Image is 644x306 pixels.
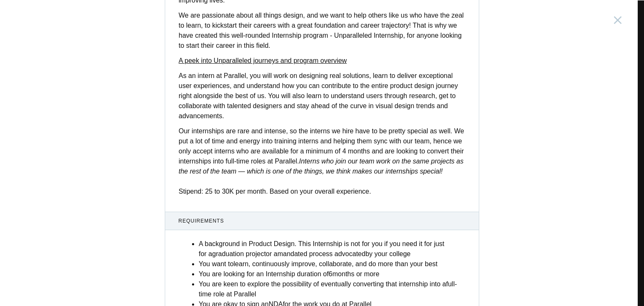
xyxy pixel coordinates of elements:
span: Requirements [179,217,466,225]
strong: graduation project [212,250,266,257]
li: You are looking for an Internship duration of [199,269,465,279]
p: Our internships are rare and intense, so the interns we hire have to be pretty special as well. W... [179,126,465,197]
p: As an intern at Parallel, you will work on designing real solutions, learn to deliver exceptional... [179,71,465,121]
strong: months or more [332,270,379,277]
a: A peek into Unparalleled journeys and program overview [179,57,347,64]
strong: process advocated [309,250,365,257]
li: A background in Product Design. This Internship is not for you if you need it for just for a or a... [199,239,465,259]
li: You are keen to explore the possibility of eventually converting that internship into a [199,279,465,299]
strong: 6 [329,270,332,277]
strong: mandated [278,250,307,257]
strong: learn, continuously improve, collaborate, and do more than your best [234,260,438,267]
strong: Stipend [179,188,201,195]
em: Interns who join our team work on the same projects as the rest of the team — which is one of the... [179,158,463,175]
p: We are passionate about all things design, and we want to help others like us who have the zeal t... [179,10,465,51]
li: You want to [199,259,465,269]
strong: . [268,42,270,49]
